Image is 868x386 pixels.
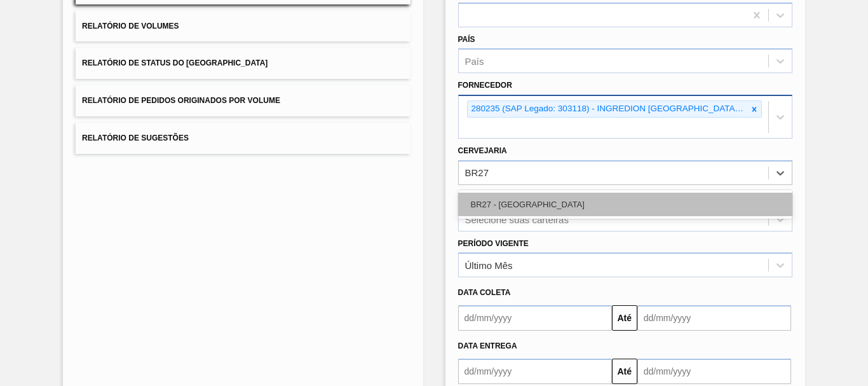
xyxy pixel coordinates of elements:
[465,260,513,271] div: Último Mês
[458,341,517,350] span: Data entrega
[82,96,280,105] span: Relatório de Pedidos Originados por Volume
[612,305,637,331] button: Até
[458,239,529,248] label: Período Vigente
[76,48,410,79] button: Relatório de Status do [GEOGRAPHIC_DATA]
[458,193,792,216] div: BR27 - [GEOGRAPHIC_DATA]
[82,134,189,142] span: Relatório de Sugestões
[458,305,612,331] input: dd/mm/yyyy
[458,35,475,44] label: País
[637,305,791,331] input: dd/mm/yyyy
[458,288,511,297] span: Data coleta
[465,56,484,67] div: País
[82,22,179,31] span: Relatório de Volumes
[458,81,512,90] label: Fornecedor
[637,359,791,384] input: dd/mm/yyyy
[82,59,268,67] span: Relatório de Status do [GEOGRAPHIC_DATA]
[465,214,569,224] div: Selecione suas carteiras
[458,359,612,384] input: dd/mm/yyyy
[76,11,410,42] button: Relatório de Volumes
[76,85,410,116] button: Relatório de Pedidos Originados por Volume
[458,146,507,155] label: Cervejaria
[76,123,410,154] button: Relatório de Sugestões
[612,359,637,384] button: Até
[468,101,747,117] div: 280235 (SAP Legado: 303118) - INGREDION [GEOGRAPHIC_DATA] INGREDIENTES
